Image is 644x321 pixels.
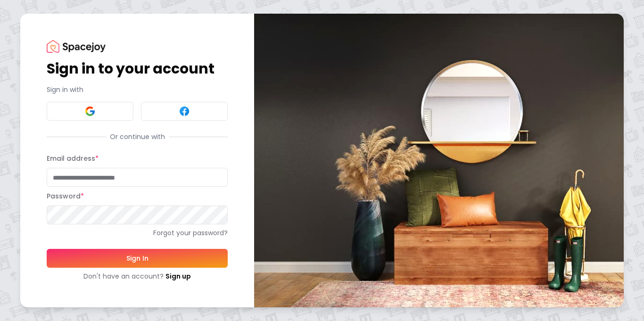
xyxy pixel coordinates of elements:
a: Forgot your password? [47,228,228,238]
img: Spacejoy Logo [47,40,106,53]
button: Sign In [47,249,228,268]
h1: Sign in to your account [47,60,228,77]
img: banner [254,14,624,307]
div: Don't have an account? [47,272,228,281]
a: Sign up [165,272,191,281]
label: Email address [47,154,99,163]
label: Password [47,191,84,201]
img: Facebook signin [179,106,190,117]
p: Sign in with [47,85,228,94]
img: Google signin [84,106,96,117]
span: Or continue with [106,132,169,141]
